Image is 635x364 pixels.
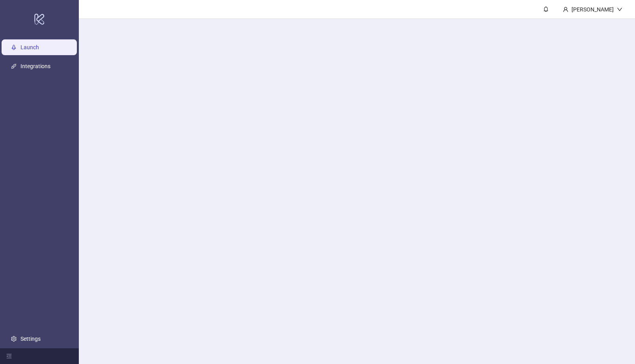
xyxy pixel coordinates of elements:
span: down [617,7,622,12]
span: bell [543,6,549,12]
span: user [563,7,568,12]
a: Integrations [20,63,50,69]
span: menu-fold [6,353,12,359]
div: [PERSON_NAME] [568,5,617,14]
a: Settings [20,336,41,342]
a: Launch [20,44,39,50]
